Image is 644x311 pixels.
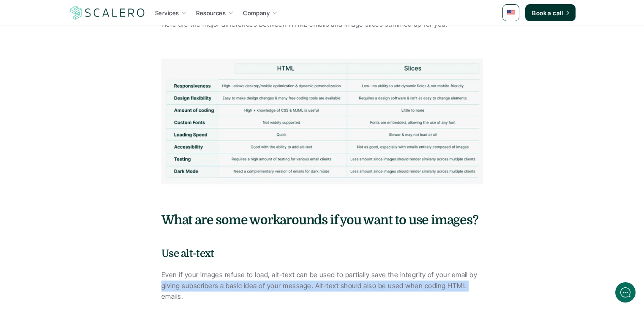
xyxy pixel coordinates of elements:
h5: Use alt-text [161,246,483,261]
span: We run on Gist [71,256,107,262]
iframe: gist-messenger-bubble-iframe [615,282,636,303]
h2: Let us know if we can help with lifecycle marketing. [13,56,156,97]
a: Book a call [525,4,576,21]
p: Resources [196,8,226,17]
p: Services [155,8,179,17]
a: Scalero company logo [68,5,146,20]
p: Book a call [532,8,563,17]
h1: Hi! Welcome to [GEOGRAPHIC_DATA]. [13,41,156,55]
p: Company [243,8,270,17]
img: Scalero company logo [68,5,146,21]
span: New conversation [55,117,101,124]
h4: What are some workarounds if you want to use images? [161,211,483,229]
p: Even if your images refuse to load, alt-text can be used to partially save the integrity of your ... [161,270,483,302]
button: New conversation [13,112,156,129]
